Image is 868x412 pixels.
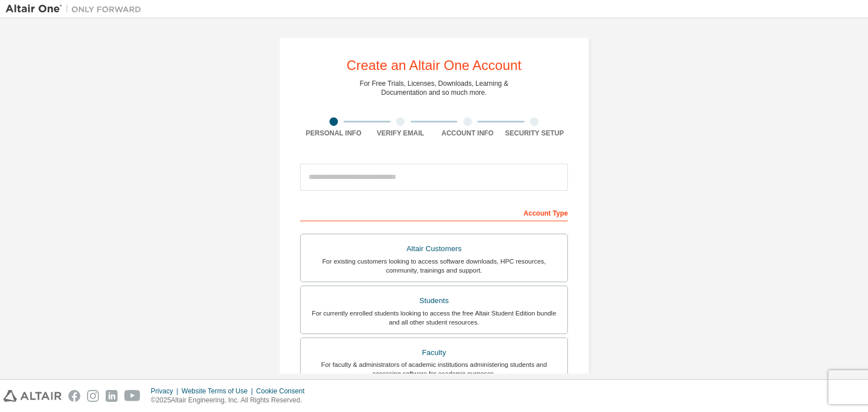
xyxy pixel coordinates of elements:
[307,257,561,275] div: For existing customers looking to access software downloads, HPC resources, community, trainings ...
[124,390,141,402] img: youtube.svg
[367,129,435,138] div: Verify Email
[3,390,62,402] img: altair_logo.svg
[307,360,561,378] div: For faculty & administrators of academic institutions administering students and accessing softwa...
[256,387,311,396] div: Cookie Consent
[68,390,80,402] img: facebook.svg
[360,79,509,97] div: For Free Trials, Licenses, Downloads, Learning & Documentation and so much more.
[307,309,561,327] div: For currently enrolled students looking to access the free Altair Student Edition bundle and all ...
[434,129,501,138] div: Account Info
[151,387,181,396] div: Privacy
[6,3,147,15] img: Altair One
[181,387,256,396] div: Website Terms of Use
[307,241,561,257] div: Altair Customers
[307,345,561,361] div: Faculty
[346,59,522,72] div: Create an Altair One Account
[307,293,561,309] div: Students
[300,129,367,138] div: Personal Info
[300,203,568,221] div: Account Type
[151,396,311,405] p: © 2025 Altair Engineering, Inc. All Rights Reserved.
[87,390,99,402] img: instagram.svg
[106,390,118,402] img: linkedin.svg
[501,129,568,138] div: Security Setup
